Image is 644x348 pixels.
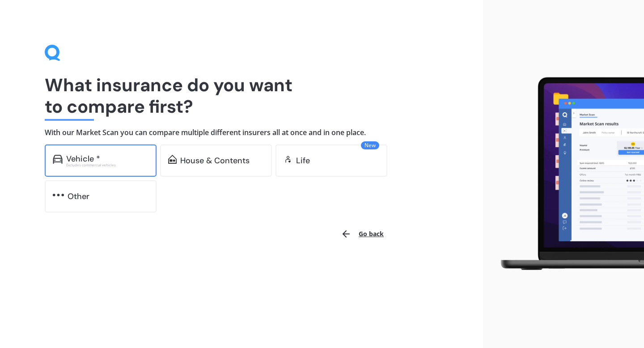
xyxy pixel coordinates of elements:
[45,74,438,117] h1: What insurance do you want to compare first?
[284,155,292,164] img: life.f720d6a2d7cdcd3ad642.svg
[45,128,438,137] h4: With our Market Scan you can compare multiple different insurers all at once and in one place.
[180,156,250,165] div: House & Contents
[53,155,63,164] img: car.f15378c7a67c060ca3f3.svg
[66,154,100,163] div: Vehicle *
[68,192,89,201] div: Other
[53,191,64,199] img: other.81dba5aafe580aa69f38.svg
[335,223,389,245] button: Go back
[361,141,379,149] span: New
[490,73,644,275] img: laptop.webp
[66,163,148,167] div: Excludes commercial vehicles
[168,155,177,164] img: home-and-contents.b802091223b8502ef2dd.svg
[296,156,310,165] div: Life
